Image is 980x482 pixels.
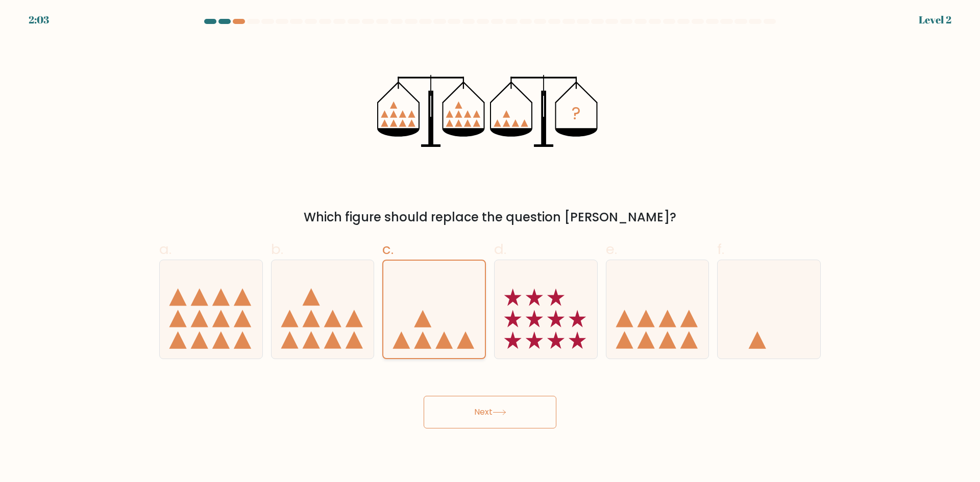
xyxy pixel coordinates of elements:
button: Next [424,396,556,428]
span: a. [159,239,171,259]
div: Level 2 [919,12,951,28]
div: Which figure should replace the question [PERSON_NAME]? [165,208,815,226]
span: e. [606,239,617,259]
tspan: ? [572,102,581,125]
span: f. [717,239,724,259]
span: c. [382,239,394,259]
div: 2:03 [29,12,49,28]
span: d. [494,239,506,259]
span: b. [271,239,283,259]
